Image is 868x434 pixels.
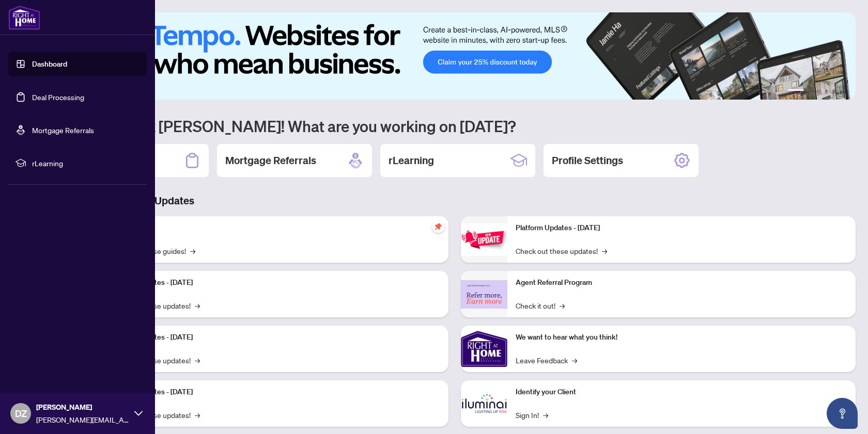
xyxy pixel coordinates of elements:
[190,245,195,256] span: →
[816,89,820,93] button: 3
[516,277,847,288] p: Agent Referral Program
[109,222,440,234] p: Self-Help
[32,125,94,135] a: Mortgage Referrals
[109,277,440,288] p: Platform Updates - [DATE]
[225,153,316,168] h2: Mortgage Referrals
[602,245,607,256] span: →
[516,355,577,366] a: Leave Feedback→
[516,300,565,311] a: Check it out!→
[552,153,623,168] h2: Profile Settings
[543,409,548,421] span: →
[54,12,856,100] img: Slide 0
[54,194,856,208] h3: Brokerage & Industry Updates
[461,280,507,309] img: Agent Referral Program
[195,300,200,311] span: →
[389,153,434,168] h2: rLearning
[461,380,507,427] img: Identify your Client
[833,89,837,93] button: 5
[32,59,67,69] a: Dashboard
[516,409,548,421] a: Sign In!→
[461,326,507,372] img: We want to hear what you think!
[109,387,440,398] p: Platform Updates - [DATE]
[15,406,27,421] span: DZ
[36,401,129,413] span: [PERSON_NAME]
[36,414,129,425] span: [PERSON_NAME][EMAIL_ADDRESS][DOMAIN_NAME]
[827,398,858,429] button: Open asap
[195,355,200,366] span: →
[516,222,847,234] p: Platform Updates - [DATE]
[32,92,84,102] a: Deal Processing
[109,332,440,343] p: Platform Updates - [DATE]
[516,387,847,398] p: Identify your Client
[32,157,139,169] span: rLearning
[8,5,40,30] img: logo
[461,223,507,256] img: Platform Updates - June 23, 2025
[787,89,804,93] button: 1
[841,89,845,93] button: 6
[808,89,812,93] button: 2
[195,409,200,421] span: →
[560,300,565,311] span: →
[432,220,444,233] span: pushpin
[54,116,856,136] h1: Welcome back [PERSON_NAME]! What are you working on [DATE]?
[572,355,577,366] span: →
[825,89,829,93] button: 4
[516,245,607,256] a: Check out these updates!→
[516,332,847,343] p: We want to hear what you think!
